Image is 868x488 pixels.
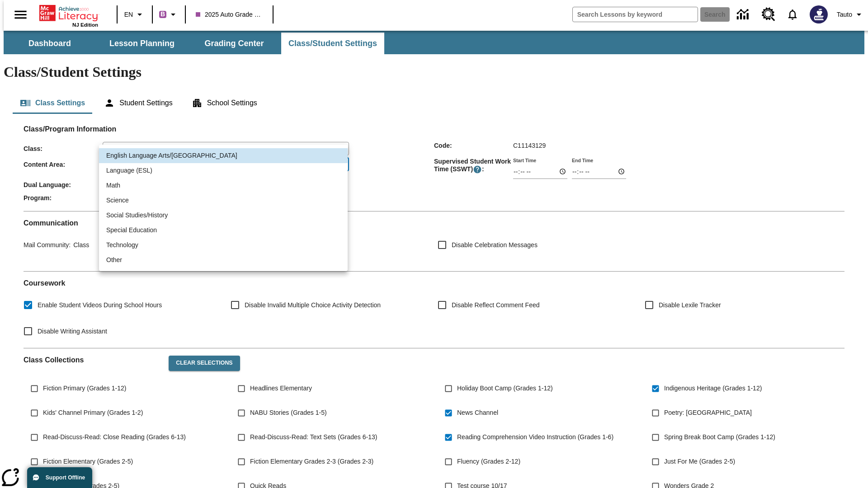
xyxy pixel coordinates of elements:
li: Language (ESL) [99,163,348,178]
li: Science [99,193,348,208]
li: Technology [99,238,348,253]
li: Social Studies/History [99,208,348,223]
li: Other [99,253,348,267]
li: Math [99,178,348,193]
li: English Language Arts/[GEOGRAPHIC_DATA] [99,148,348,163]
li: Special Education [99,223,348,238]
